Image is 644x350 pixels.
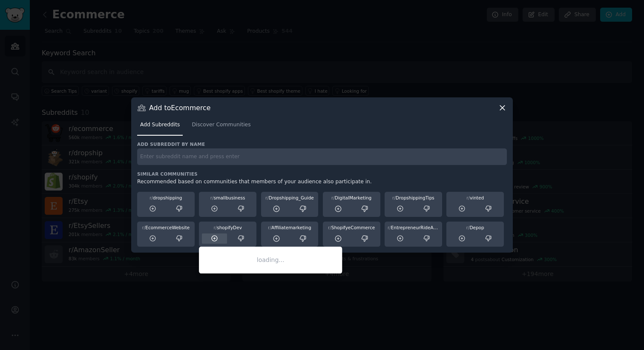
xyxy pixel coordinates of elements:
div: ShopifyeCommerce [326,225,377,230]
span: r/ [388,225,391,230]
input: Enter subreddit name and press enter [137,148,507,165]
h3: Add subreddit by name [137,141,507,147]
span: r/ [210,195,214,200]
span: r/ [149,195,153,200]
span: r/ [265,195,269,200]
span: r/ [466,195,470,200]
span: r/ [466,225,470,230]
span: r/ [392,195,396,200]
span: r/ [268,225,271,230]
span: r/ [328,225,331,230]
div: shopifyDev [202,225,253,230]
div: dropshipping [140,195,192,201]
div: vinted [449,195,501,201]
a: Discover Communities [189,118,253,136]
div: Depop [449,225,501,230]
span: r/ [142,225,145,230]
h3: Similar Communities [137,171,507,177]
h3: Add to Ecommerce [149,103,210,112]
div: loading... [199,247,342,273]
a: Add Subreddits [137,118,183,136]
span: Discover Communities [192,121,250,129]
div: Affiliatemarketing [264,225,316,230]
div: smallbusiness [202,195,253,201]
span: Add Subreddits [140,121,180,129]
div: EntrepreneurRideAlong [388,225,439,230]
span: r/ [331,195,335,200]
div: DigitalMarketing [326,195,377,201]
div: DropshippingTips [388,195,439,201]
div: Dropshipping_Guide [264,195,316,201]
div: EcommerceWebsite [140,225,192,230]
span: r/ [213,225,217,230]
div: Recommended based on communities that members of your audience also participate in. [137,178,507,186]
